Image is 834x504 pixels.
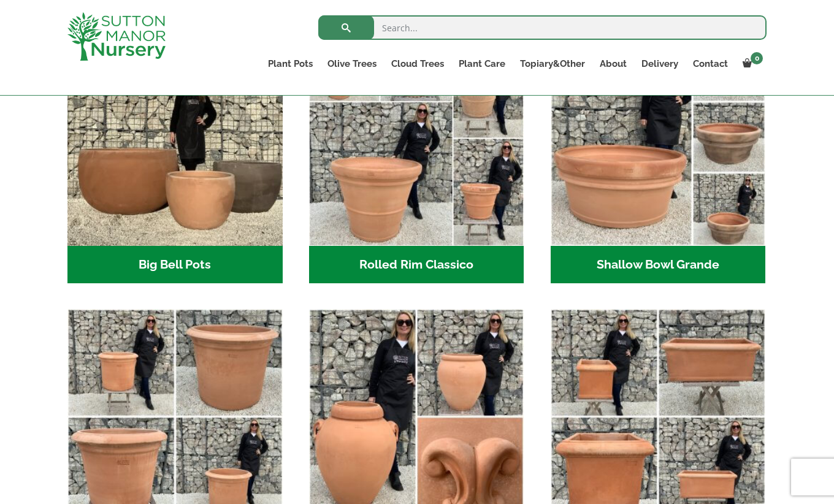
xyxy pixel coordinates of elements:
img: Big Bell Pots [67,31,283,246]
a: Contact [686,55,735,72]
h2: Big Bell Pots [67,246,283,284]
a: Visit product category Big Bell Pots [67,31,283,283]
a: Cloud Trees [384,55,451,72]
input: Search... [318,15,767,40]
a: Olive Trees [320,55,384,72]
a: Visit product category Rolled Rim Classico [309,31,524,283]
a: Topiary&Other [513,55,592,72]
h2: Rolled Rim Classico [309,246,524,284]
h2: Shallow Bowl Grande [551,246,766,284]
a: About [592,55,634,72]
img: Rolled Rim Classico [309,31,524,246]
img: Shallow Bowl Grande [551,31,766,246]
a: Visit product category Shallow Bowl Grande [551,31,766,283]
a: Plant Pots [261,55,320,72]
a: 0 [735,55,767,72]
span: 0 [751,52,763,64]
a: Plant Care [451,55,513,72]
img: logo [67,12,166,61]
a: Delivery [634,55,686,72]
